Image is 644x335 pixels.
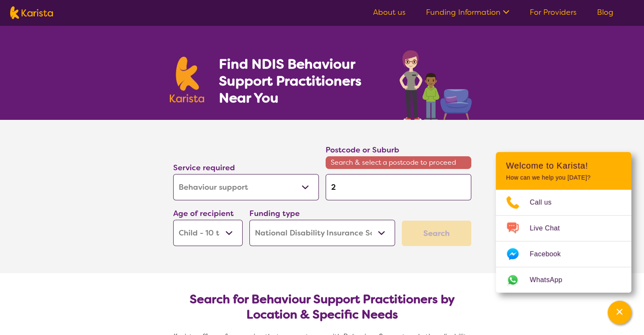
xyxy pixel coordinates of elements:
[173,163,235,173] label: Service required
[530,196,562,209] span: Call us
[10,6,53,19] img: Karista logo
[530,222,570,235] span: Live Chat
[530,248,571,260] span: Facebook
[170,57,205,102] img: Karista logo
[530,7,577,17] a: For Providers
[496,190,631,293] ul: Choose channel
[597,7,614,17] a: Blog
[506,174,621,181] p: How can we help you [DATE]?
[326,156,471,169] span: Search & select a postcode to proceed
[608,301,631,324] button: Channel Menu
[397,46,475,120] img: behaviour-support
[426,7,509,17] a: Funding Information
[218,55,382,106] h1: Find NDIS Behaviour Support Practitioners Near You
[530,274,572,286] span: WhatsApp
[180,292,464,322] h2: Search for Behaviour Support Practitioners by Location & Specific Needs
[326,174,471,200] input: Type
[373,7,406,17] a: About us
[249,208,300,219] label: Funding type
[496,267,631,293] a: Web link opens in a new tab.
[506,161,621,171] h2: Welcome to Karista!
[173,208,234,219] label: Age of recipient
[496,152,631,293] div: Channel Menu
[326,145,399,155] label: Postcode or Suburb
